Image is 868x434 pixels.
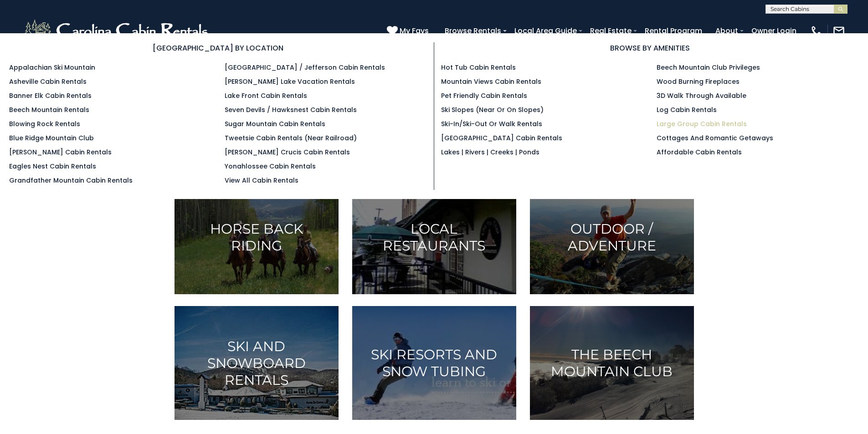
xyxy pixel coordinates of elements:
a: Real Estate [586,23,636,39]
a: Mountain Views Cabin Rentals [441,77,541,86]
a: [GEOGRAPHIC_DATA] / Jefferson Cabin Rentals [225,63,385,72]
a: Appalachian Ski Mountain [9,63,95,72]
a: Hot Tub Cabin Rentals [441,63,516,72]
a: Local Area Guide [510,23,581,39]
a: My Favs [387,25,431,37]
a: Sugar Mountain Cabin Rentals [225,119,325,128]
h3: Ski and Snowboard Rentals [186,338,327,388]
a: Asheville Cabin Rentals [9,77,87,86]
a: Ski Resorts and Snow Tubing [352,306,516,420]
a: [GEOGRAPHIC_DATA] Cabin Rentals [441,133,562,143]
a: Cottages and Romantic Getaways [657,133,773,143]
a: Beech Mountain Club Privileges [657,63,760,72]
a: Log Cabin Rentals [657,105,717,114]
a: Beech Mountain Rentals [9,105,89,114]
a: Blue Ridge Mountain Club [9,133,94,143]
img: mail-regular-white.png [832,25,845,37]
h3: Ski Resorts and Snow Tubing [364,346,505,380]
a: Banner Elk Cabin Rentals [9,91,92,100]
a: Grandfather Mountain Cabin Rentals [9,176,133,185]
a: The Beech Mountain Club [530,306,694,420]
a: [PERSON_NAME] Lake Vacation Rentals [225,77,355,86]
a: Eagles Nest Cabin Rentals [9,162,96,171]
a: 3D Walk Through Available [657,91,746,100]
a: Wood Burning Fireplaces [657,77,740,86]
a: Seven Devils / Hawksnest Cabin Rentals [225,105,357,114]
img: White-1-2.png [23,17,212,45]
a: Large Group Cabin Rentals [657,119,747,128]
h3: Outdoor / Adventure [541,220,683,254]
a: Owner Login [747,23,801,39]
a: [PERSON_NAME] Cabin Rentals [9,148,112,157]
a: About [711,23,743,39]
a: Blowing Rock Rentals [9,119,80,128]
a: Yonahlossee Cabin Rentals [225,162,316,171]
a: Rental Program [640,23,707,39]
h3: Local Restaurants [364,220,505,254]
a: [PERSON_NAME] Crucis Cabin Rentals [225,148,350,157]
a: Ski Slopes (Near or On Slopes) [441,105,544,114]
a: Ski-in/Ski-Out or Walk Rentals [441,119,542,128]
img: phone-regular-white.png [810,25,823,37]
a: Local Restaurants [352,180,516,294]
h3: [GEOGRAPHIC_DATA] BY LOCATION [9,42,427,54]
a: Pet Friendly Cabin Rentals [441,91,527,100]
h3: The Beech Mountain Club [541,346,683,380]
a: Tweetsie Cabin Rentals (Near Railroad) [225,133,357,143]
h3: BROWSE BY AMENITIES [441,42,859,54]
a: Horse Back Riding [175,180,339,294]
a: Outdoor / Adventure [530,180,694,294]
span: My Favs [400,25,429,36]
a: View All Cabin Rentals [225,176,298,185]
h3: Horse Back Riding [186,220,327,254]
a: Lake Front Cabin Rentals [225,91,307,100]
a: Affordable Cabin Rentals [657,148,742,157]
a: Ski and Snowboard Rentals [175,306,339,420]
a: Lakes | Rivers | Creeks | Ponds [441,148,539,157]
a: Browse Rentals [440,23,506,39]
